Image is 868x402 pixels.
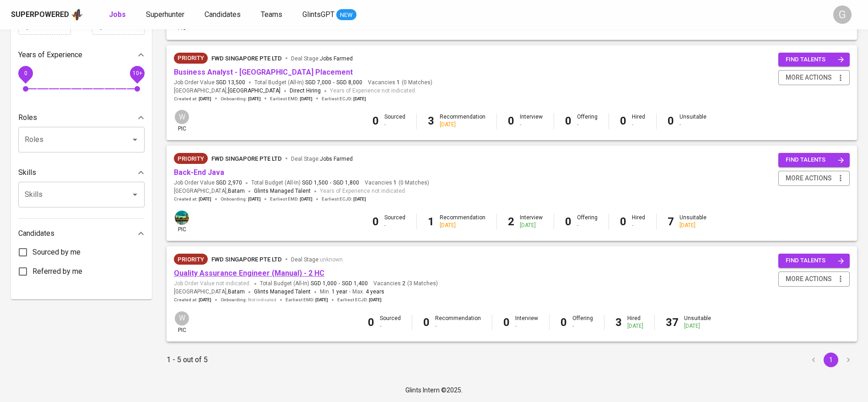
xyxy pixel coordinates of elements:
[71,8,83,22] img: app logo
[228,187,245,196] span: Batam
[320,187,406,196] span: Years of Experience not indicated.
[320,256,343,263] span: unknown
[372,114,379,127] b: 0
[384,222,405,229] div: -
[270,196,313,202] span: Earliest EMD :
[174,154,208,163] span: Priority
[251,179,359,187] span: Total Budget (All-In)
[261,10,282,19] span: Teams
[333,179,359,187] span: SGD 1,800
[32,266,82,277] span: Referred by me
[679,113,706,129] div: Unsuitable
[167,354,208,365] p: 1 - 5 out of 5
[174,196,211,202] span: Created at :
[336,11,356,20] span: NEW
[174,310,190,326] div: W
[632,222,645,229] div: -
[353,96,366,102] span: [DATE]
[668,114,674,127] b: 0
[221,297,276,303] span: Onboarding :
[211,256,282,263] span: FWD Singapore Pte Ltd
[174,179,242,187] span: Job Order Value
[174,210,190,234] div: pic
[221,196,261,202] span: Onboarding :
[349,288,350,297] span: -
[175,211,189,225] img: a5d44b89-0c59-4c54-99d0-a63b29d42bd3.jpg
[18,224,145,243] div: Candidates
[254,79,362,87] span: Total Budget (All-In)
[221,96,261,102] span: Onboarding :
[561,316,567,329] b: 0
[286,297,328,303] span: Earliest EMD :
[520,214,543,229] div: Interview
[174,53,208,64] div: New Job received from Demand Team
[199,196,211,202] span: [DATE]
[786,255,844,266] span: find talents
[270,96,313,102] span: Earliest EMD :
[577,113,598,129] div: Offering
[174,288,245,297] span: [GEOGRAPHIC_DATA] ,
[18,112,37,123] p: Roles
[353,196,366,202] span: [DATE]
[805,353,857,367] nav: pagination navigation
[302,179,328,187] span: SGD 1,500
[337,297,382,303] span: Earliest ECJD :
[627,315,643,330] div: Hired
[632,121,645,129] div: -
[300,96,313,102] span: [DATE]
[620,114,626,127] b: 0
[311,280,337,288] span: SGD 1,000
[435,322,481,330] div: -
[392,179,397,187] span: 1
[778,171,850,186] button: more actions
[577,222,598,229] div: -
[428,114,434,127] b: 3
[146,10,184,19] span: Superhunter
[322,196,366,202] span: Earliest ECJD :
[174,153,208,164] div: New Job received from Demand Team
[786,173,832,184] span: more actions
[18,49,82,60] p: Years of Experience
[109,9,128,21] a: Jobs
[368,316,374,329] b: 0
[174,87,280,96] span: [GEOGRAPHIC_DATA] ,
[824,353,838,367] button: page 1
[330,87,416,96] span: Years of Experience not indicated.
[778,153,850,167] button: find talents
[174,54,208,63] span: Priority
[174,255,208,264] span: Priority
[333,79,334,87] span: -
[174,297,211,303] span: Created at :
[332,288,347,295] span: 1 year
[18,109,145,127] div: Roles
[384,214,405,229] div: Sourced
[577,121,598,129] div: -
[132,70,142,76] span: 10+
[174,109,190,133] div: pic
[315,297,328,303] span: [DATE]
[174,269,324,277] a: Quality Assurance Engineer (Manual) - 2 HC
[352,288,384,295] span: Max.
[503,316,510,329] b: 0
[291,256,343,263] span: Deal Stage :
[440,113,485,129] div: Recommendation
[18,167,36,178] p: Skills
[786,54,844,65] span: find talents
[322,96,366,102] span: Earliest ECJD :
[211,155,282,162] span: FWD Singapore Pte Ltd
[366,288,384,295] span: 4 years
[786,72,832,83] span: more actions
[632,214,645,229] div: Hired
[565,114,571,127] b: 0
[373,280,438,288] span: Vacancies ( 3 Matches )
[330,179,331,187] span: -
[679,214,706,229] div: Unsuitable
[515,315,538,330] div: Interview
[365,179,429,187] span: Vacancies ( 0 Matches )
[248,196,261,202] span: [DATE]
[778,53,850,67] button: find talents
[146,9,186,21] a: Superhunter
[129,133,141,146] button: Open
[369,297,382,303] span: [DATE]
[336,79,362,87] span: SGD 8,000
